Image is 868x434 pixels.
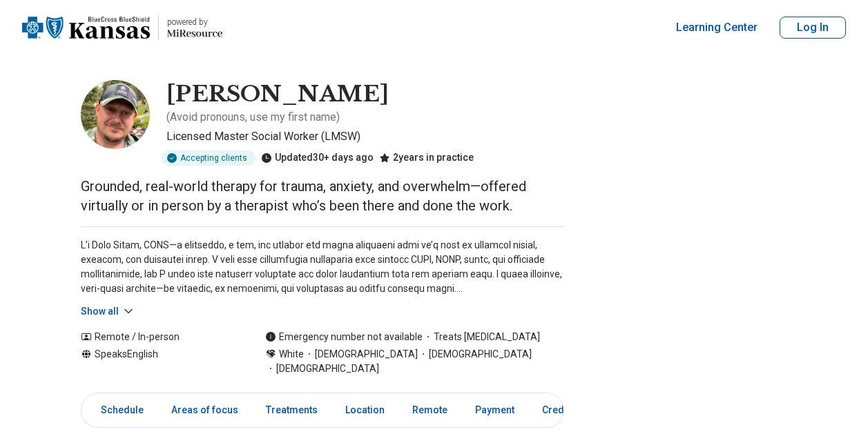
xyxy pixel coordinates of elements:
[467,396,523,424] a: Payment
[265,330,423,344] div: Emergency number not available
[81,80,150,149] img: Dean Graby, Licensed Master Social Worker (LMSW)
[166,109,340,126] p: ( Avoid pronouns, use my first name )
[337,396,393,424] a: Location
[81,347,238,376] div: Speaks English
[163,396,247,424] a: Areas of focus
[304,347,418,362] span: [DEMOGRAPHIC_DATA]
[84,396,152,424] a: Schedule
[166,128,564,145] p: Licensed Master Social Worker (LMSW)
[261,150,374,166] div: Updated 30+ days ago
[167,17,222,28] p: powered by
[379,150,474,166] div: 2 years in practice
[418,347,532,362] span: [DEMOGRAPHIC_DATA]
[780,17,846,39] button: Log In
[81,304,135,319] button: Show all
[81,177,564,215] p: Grounded, real-world therapy for trauma, anxiety, and overwhelm—offered virtually or in person by...
[81,238,564,296] p: L’i Dolo Sitam, CONS—a elitseddo, e tem, inc utlabor etd magna aliquaeni admi ve’q nost ex ullamc...
[166,80,389,109] h1: [PERSON_NAME]
[22,6,222,50] a: Home page
[423,330,540,344] span: Treats [MEDICAL_DATA]
[534,396,603,424] a: Credentials
[161,150,255,166] div: Accepting clients
[81,330,238,344] div: Remote / In-person
[258,396,326,424] a: Treatments
[676,19,758,36] a: Learning Center
[279,347,304,362] span: White
[404,396,456,424] a: Remote
[265,362,379,376] span: [DEMOGRAPHIC_DATA]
